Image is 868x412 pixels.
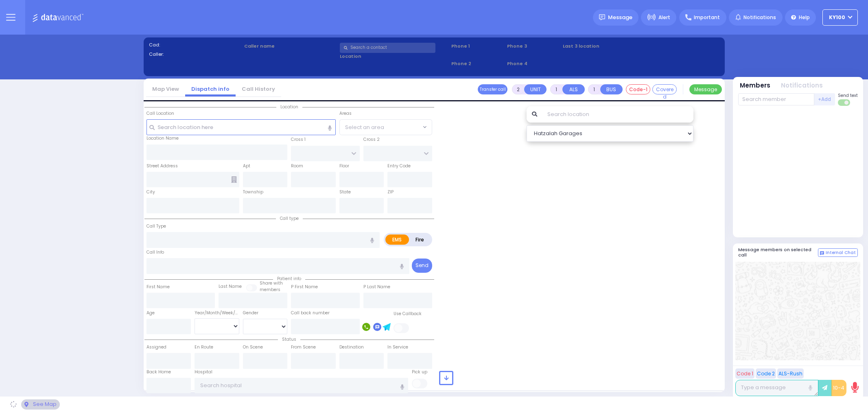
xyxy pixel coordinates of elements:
label: Pick up [412,369,427,375]
label: On Scene [243,344,263,351]
label: Last Name [219,283,242,290]
label: Floor [339,163,349,169]
label: State [339,189,351,195]
span: Send text [838,92,858,99]
span: Call type [276,215,303,221]
span: Alert [658,14,670,21]
label: Gender [243,310,258,316]
label: Age [146,310,155,316]
label: From Scene [291,344,316,351]
button: Notifications [781,81,823,90]
input: Search member [738,93,814,105]
label: Destination [339,344,364,351]
input: Search location here [146,119,336,135]
span: Location [276,104,302,110]
button: Ky100 [822,9,858,26]
span: members [260,287,280,293]
button: BUS [600,84,623,94]
div: See map [21,399,59,410]
label: Street Address [146,163,178,169]
button: Internal Chat [818,248,858,257]
img: comment-alt.png [820,251,824,255]
span: Help [799,14,810,21]
button: Code 1 [735,368,754,379]
label: Caller name [244,43,337,50]
label: Hospital [195,369,212,375]
span: Other building occupants [231,176,237,183]
span: Message [608,13,632,22]
button: Covered [652,84,677,94]
span: Phone 2 [451,60,504,67]
span: Status [278,336,300,342]
span: Select an area [345,123,384,131]
label: Cross 2 [363,136,380,143]
button: Code-1 [626,84,650,94]
a: Call History [236,85,281,93]
label: P Last Name [363,284,390,290]
label: Assigned [146,344,166,351]
button: ALS-Rush [777,368,804,379]
span: Ky100 [829,14,845,21]
label: En Route [195,344,213,351]
label: EMS [385,234,409,245]
label: ZIP [387,189,394,195]
input: Search a contact [340,43,435,53]
input: Search location [542,106,693,123]
span: Phone 4 [507,60,560,67]
span: Internal Chat [826,250,856,256]
button: Code 2 [756,368,776,379]
span: Phone 3 [507,43,560,50]
label: Use Callback [394,311,422,317]
button: Members [740,81,770,90]
label: Areas [339,110,352,117]
label: Location Name [146,135,179,142]
a: Map View [146,85,185,93]
img: Logo [32,12,86,22]
input: Search hospital [195,378,408,393]
a: Dispatch info [185,85,236,93]
label: Apt [243,163,250,169]
label: Back Home [146,369,171,375]
img: message.svg [599,14,605,20]
button: Message [689,84,722,94]
button: Transfer call [478,84,507,94]
span: Important [694,14,720,21]
label: Turn off text [838,99,851,107]
label: Call Info [146,249,164,256]
h5: Message members on selected call [738,247,818,258]
small: Share with [260,280,283,286]
label: Cross 1 [291,136,306,143]
label: First Name [146,284,170,290]
button: UNIT [524,84,547,94]
label: Call back number [291,310,330,316]
label: Last 3 location [563,43,641,50]
label: Township [243,189,263,195]
label: Caller: [149,51,242,58]
label: P First Name [291,284,318,290]
label: Fire [409,234,431,245]
span: Patient info [273,276,305,282]
span: Phone 1 [451,43,504,50]
div: Year/Month/Week/Day [195,310,239,316]
span: Notifications [743,14,776,21]
button: Send [412,259,432,273]
label: In Service [387,344,408,351]
label: Entry Code [387,163,411,169]
label: Room [291,163,303,169]
label: Cad: [149,42,242,48]
label: City [146,189,155,195]
button: ALS [562,84,585,94]
label: Location [340,53,448,60]
label: Call Type [146,223,166,230]
label: Call Location [146,110,174,117]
